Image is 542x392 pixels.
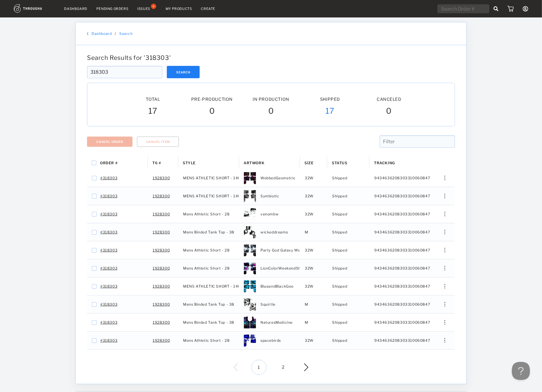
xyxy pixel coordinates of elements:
[87,313,455,332] div: Press SPACE to select this row.
[295,363,308,371] img: icon_next_black.2d677c5d.svg
[100,192,117,200] a: #318303
[87,223,455,241] div: Press SPACE to select this row.
[146,140,170,144] span: Cancel Item
[100,301,117,308] a: #318303
[304,161,313,165] span: Size
[244,190,256,202] img: 4628b979-b040-4e1c-b5c4-35f814a81ff9-28W.jpg
[276,360,291,375] span: 2
[153,192,170,200] a: 1928300
[320,97,340,102] span: Shipped
[244,172,256,184] img: 127638-thumb-40W.jpg
[244,244,256,256] img: 2540c1cb-9239-40a7-bfef-8eed12a8907a-thumb.JPG
[332,246,347,254] span: Shipped
[444,194,445,198] img: meatball_vertical.0c7b41df.svg
[300,295,327,313] div: M
[166,7,192,11] a: My Products
[137,6,157,11] a: Issues8
[332,264,347,272] span: Shipped
[87,66,162,78] input: Search Order #
[153,319,170,326] a: 1928300
[183,161,196,165] span: Style
[260,301,276,308] span: Squirtle
[183,246,229,254] span: Mens Athletic Short - 28
[146,97,160,102] span: Total
[234,363,247,371] img: icon_back_gray.b04b85c8.svg
[153,301,170,308] a: 1928300
[374,246,430,254] span: 9434636208303310060847
[119,31,133,36] a: Search
[87,259,455,277] div: Press SPACE to select this row.
[260,228,288,236] span: wickeddreams
[444,230,445,234] img: meatball_vertical.0c7b41df.svg
[260,282,294,290] span: BlueandBlackGeo
[386,106,392,117] span: 0
[115,31,117,36] div: /
[326,106,334,117] span: 17
[183,282,241,290] span: MENS ATHLETIC SHORT - 140
[87,32,89,35] img: back_bracket.f28aa67b.svg
[260,246,326,254] span: Party God Galaxy Weekend Shorts
[153,246,170,254] a: 1928300
[332,174,347,182] span: Shipped
[87,295,455,313] div: Press SPACE to select this row.
[260,319,293,326] span: NaturesMedicine
[244,226,256,238] img: 3afbc01c-8287-473b-a476-98fbf56a6a58-thumb.JPG
[300,223,327,241] div: M
[332,301,347,308] span: Shipped
[96,7,128,11] a: Pending Orders
[300,259,327,277] div: 32W
[332,319,347,326] span: Shipped
[260,192,279,200] span: Symbiotic
[332,161,347,165] span: Status
[87,241,455,259] div: Press SPACE to select this row.
[444,320,445,325] img: meatball_vertical.0c7b41df.svg
[183,264,229,272] span: Mens Athletic Short - 28
[152,161,161,165] span: T6 #
[151,4,156,9] div: 8
[100,337,117,344] a: #318303
[444,338,445,343] img: meatball_vertical.0c7b41df.svg
[183,174,241,182] span: MENS ATHLETIC SHORT - 140
[100,264,117,272] a: #318303
[251,360,266,375] span: 1
[512,362,530,380] iframe: Toggle Customer Support
[153,210,170,218] a: 1928300
[153,228,170,236] a: 1928300
[183,192,241,200] span: MENS ATHLETIC SHORT - 140
[374,337,430,344] span: 9434636208303310060847
[153,337,170,344] a: 1928300
[87,137,132,147] button: Cancel Order
[100,246,117,254] a: #318303
[374,228,430,236] span: 9434636208303310060847
[87,169,455,187] div: Press SPACE to select this row.
[300,277,327,295] div: 32W
[374,174,430,182] span: 9434636208303310060847
[374,282,430,290] span: 9434636208303310060847
[100,210,117,218] a: #318303
[374,264,430,272] span: 9434636208303310060847
[137,137,179,147] button: Cancel Item
[191,97,233,102] span: Pre-Production
[438,4,489,13] input: Search Order #
[374,192,430,200] span: 9434636208303310060847
[374,210,430,218] span: 9434636208303310060847
[167,66,200,78] button: Search
[87,54,171,61] span: Search Results for ' 318303 '
[332,192,347,200] span: Shipped
[92,31,112,36] a: Dashboard
[260,210,279,218] span: venombw
[374,301,430,308] span: 9434636208303310060847
[244,298,256,310] img: faf4ab42-ffb0-4f59-a2ea-6f7477ad6814-thumb.JPG
[14,4,55,13] img: logo.1c10ca64.svg
[96,140,123,144] span: Cancel Order
[87,187,455,205] div: Press SPACE to select this row.
[332,282,347,290] span: Shipped
[183,210,229,218] span: Mens Athletic Short - 28
[444,284,445,289] img: meatball_vertical.0c7b41df.svg
[300,332,327,349] div: 32W
[153,264,170,272] a: 1928300
[183,228,234,236] span: Mens Binded Tank Top - 38
[183,337,229,344] span: Mens Athletic Short - 28
[377,97,401,102] span: Canceled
